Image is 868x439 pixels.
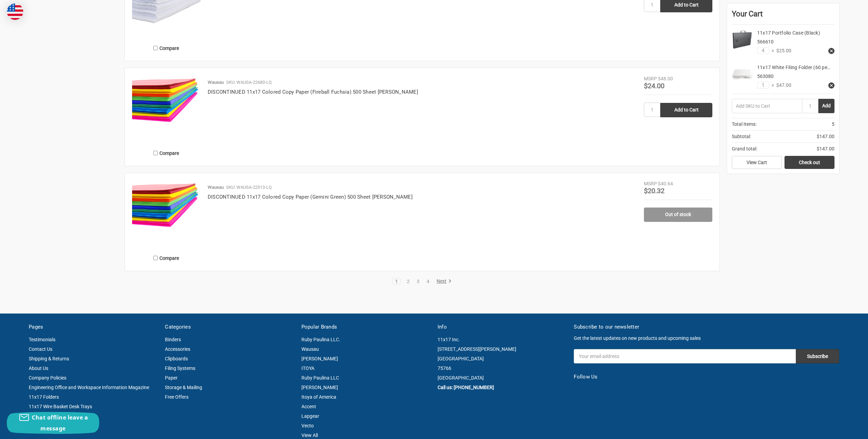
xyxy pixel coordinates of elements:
[132,42,200,54] label: Compare
[301,404,316,409] a: Accent
[732,156,782,169] a: View Cart
[29,356,69,361] a: Shipping & Returns
[393,279,400,284] a: 1
[817,145,834,152] span: $147.00
[29,365,48,371] a: About Us
[29,375,66,381] a: Company Policies
[644,187,664,195] span: $20.32
[404,279,412,284] a: 2
[574,349,796,363] input: Your email address
[29,394,59,400] a: 11x17 Folders
[7,412,99,434] button: Chat offline leave a message
[732,145,757,152] span: Grand total:
[414,279,422,284] a: 3
[165,365,195,371] a: Filing Systems
[438,385,494,390] a: Call us: [PHONE_NUMBER]
[438,335,567,383] address: 11x17 Inc. [STREET_ADDRESS][PERSON_NAME] [GEOGRAPHIC_DATA] 75766 [GEOGRAPHIC_DATA]
[132,252,200,264] label: Compare
[208,194,413,200] a: DISCONTINUED 11x17 Colored Copy Paper (Gemini Green) 500 Sheet [PERSON_NAME]
[301,385,338,390] a: [PERSON_NAME]
[165,323,294,331] h5: Categories
[757,30,820,36] a: 11x17 Portfolio Case (Black)
[660,103,712,117] input: Add to Cart
[769,82,774,89] span: ×
[301,337,340,342] a: Ruby Paulina LLC.
[644,82,664,90] span: $24.00
[29,323,158,331] h5: Pages
[208,79,224,86] p: Wausau
[732,29,752,50] img: 11x17 Portfolio Case (Black)
[785,156,834,169] a: Check out
[29,346,52,352] a: Contact Us
[732,99,802,113] input: Add SKU to Cart
[132,180,200,249] a: 11x17 Colored Copy Paper (Gemini Green) 500 Sheet Ream
[757,74,774,79] span: 563080
[301,413,319,419] a: Lapgear
[574,335,839,342] p: Get the latest updates on new products and upcoming sales
[301,375,339,381] a: Ruby Paulina LLC
[658,181,673,186] span: $40.64
[757,65,830,70] a: 11x17 White Filing Folder (60 pe…
[424,279,432,284] a: 4
[574,323,839,331] h5: Subscribe to our newsletter
[644,180,657,187] div: MSRP
[644,75,657,82] div: MSRP
[29,385,149,390] a: Engineering Office and Workspace Information Magazine
[165,385,202,390] a: Storage & Mailing
[165,337,181,342] a: Binders
[226,184,272,191] p: SKU: WAUSA-22513-LQ
[29,337,55,342] a: Testimonials
[208,89,418,95] a: DISCONTINUED 11x17 Colored Copy Paper (Fireball Fuchsia) 500 Sheet [PERSON_NAME]
[644,208,712,222] a: Out of stock
[153,46,158,50] input: Compare
[165,346,190,352] a: Accessories
[208,184,224,191] p: Wausau
[732,64,752,84] img: 11x17 White Filing Folder (60 per Package)
[732,133,751,140] span: Subtotal:
[774,47,791,54] span: $25.00
[165,356,188,361] a: Clipboards
[732,121,756,128] span: Total Items:
[438,323,567,331] h5: Info
[165,394,189,400] a: Free Offers
[757,39,774,44] span: 566610
[301,433,318,438] a: View All
[301,423,314,428] a: Vecto
[796,349,839,363] input: Subscribe
[301,365,314,371] a: ITOYA
[7,3,23,20] img: duty and tax information for United States
[132,75,200,144] a: 11x17 Colored Copy Paper (Fireball Fuchsia) 500 Sheet Ream
[817,133,834,140] span: $147.00
[301,356,338,361] a: [PERSON_NAME]
[301,394,336,400] a: Itoya of America
[132,180,200,229] img: 11x17 Colored Copy Paper (Gemini Green) 500 Sheet Ream
[153,256,158,260] input: Compare
[226,79,272,86] p: SKU: WAUSA-22683-LQ
[29,404,92,409] a: 11x17 Wire Basket Desk Trays
[301,346,319,352] a: Wausau
[153,151,158,155] input: Compare
[818,99,834,113] button: Add
[732,8,834,25] div: Your Cart
[32,414,88,432] span: Chat offline leave a message
[434,278,452,284] a: Next
[132,75,200,124] img: 11x17 Colored Copy Paper (Fireball Fuchsia) 500 Sheet Ream
[832,121,834,128] span: 5
[769,47,774,54] span: ×
[301,323,430,331] h5: Popular Brands
[165,375,178,381] a: Paper
[574,373,839,381] h5: Follow Us
[658,76,673,81] span: $48.00
[132,147,200,159] label: Compare
[774,82,791,89] span: $47.00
